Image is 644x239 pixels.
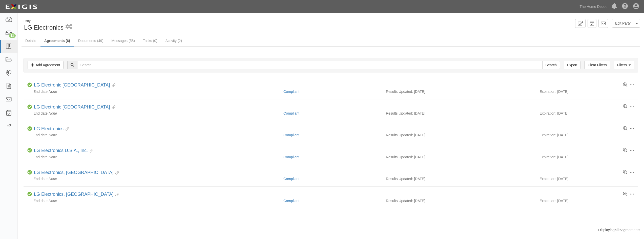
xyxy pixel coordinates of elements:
[623,126,627,131] a: View results summary
[34,104,115,110] div: LG Electronic USA
[34,82,110,88] a: LG Electronic [GEOGRAPHIC_DATA]
[27,133,280,138] div: End date:
[74,36,107,46] a: Documents (49)
[539,89,634,94] div: Expiration: [DATE]
[34,126,64,131] a: LG Electronics
[110,84,115,87] i: Evidence Linked
[542,61,560,69] input: Search
[49,111,57,115] em: None
[110,106,115,109] i: Evidence Linked
[386,111,532,116] div: Results Updated: [DATE]
[49,133,57,137] em: None
[623,148,627,153] a: View results summary
[27,155,280,160] div: End date:
[386,133,532,138] div: Results Updated: [DATE]
[88,149,93,153] i: Evidence Linked
[283,177,299,181] a: Compliant
[77,61,543,69] input: Search
[283,90,299,94] a: Compliant
[623,170,627,175] a: View results summary
[139,36,161,46] a: Tasks (0)
[623,192,627,197] a: View results summary
[34,148,88,153] a: LG Electronics U.S.A., Inc.
[108,36,139,46] a: Messages (58)
[34,192,113,197] a: LG Electronics, [GEOGRAPHIC_DATA]
[564,61,580,69] a: Export
[27,111,280,116] div: End date:
[34,192,119,197] div: LG Electronics, USA
[614,61,634,69] a: Filters
[24,19,64,23] div: Party
[24,24,64,31] span: LG Electronics
[539,155,634,160] div: Expiration: [DATE]
[623,104,627,109] a: View results summary
[539,176,634,181] div: Expiration: [DATE]
[34,126,69,132] div: LG Electronics
[22,19,327,32] div: LG Electronics
[28,61,64,69] a: Add Agreement
[27,105,32,109] i: Compliant
[113,193,119,197] i: Evidence Linked
[386,155,532,160] div: Results Updated: [DATE]
[386,198,532,203] div: Results Updated: [DATE]
[162,36,186,46] a: Activity (2)
[34,82,115,88] div: LG Electronic USA
[539,133,634,138] div: Expiration: [DATE]
[27,170,32,175] i: Compliant
[615,228,621,232] b: all 6
[49,155,57,159] em: None
[283,199,299,203] a: Compliant
[612,19,634,28] a: Edit Party
[283,133,299,137] a: Compliant
[49,199,57,203] em: None
[622,4,628,10] i: Help Center - Complianz
[40,36,74,47] a: Agreements (6)
[34,170,113,175] a: LG Electronics, [GEOGRAPHIC_DATA]
[27,89,280,94] div: End date:
[539,111,634,116] div: Expiration: [DATE]
[27,198,280,203] div: End date:
[27,148,32,153] i: Compliant
[584,61,610,69] a: Clear Filters
[27,192,32,197] i: Compliant
[34,148,93,154] div: LG Electronics U.S.A., Inc.
[386,176,532,181] div: Results Updated: [DATE]
[22,36,40,46] a: Details
[577,2,609,12] a: The Home Depot
[18,227,644,232] div: Displaying agreements
[34,104,110,110] a: LG Electronic [GEOGRAPHIC_DATA]
[27,83,32,87] i: Compliant
[27,176,280,181] div: End date:
[623,83,627,87] a: View results summary
[4,2,39,11] img: logo-5460c22ac91f19d4615b14bd174203de0afe785f0fc80cf4dbbc73dc1793850b.png
[27,126,32,131] i: Compliant
[64,127,69,131] i: Evidence Linked
[49,177,57,181] em: None
[9,33,16,38] div: 13
[49,90,57,94] em: None
[386,89,532,94] div: Results Updated: [DATE]
[113,171,119,175] i: Evidence Linked
[66,24,72,30] i: 1 scheduled workflow
[539,198,634,203] div: Expiration: [DATE]
[283,111,299,115] a: Compliant
[283,155,299,159] a: Compliant
[34,170,119,176] div: LG Electronics, USA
